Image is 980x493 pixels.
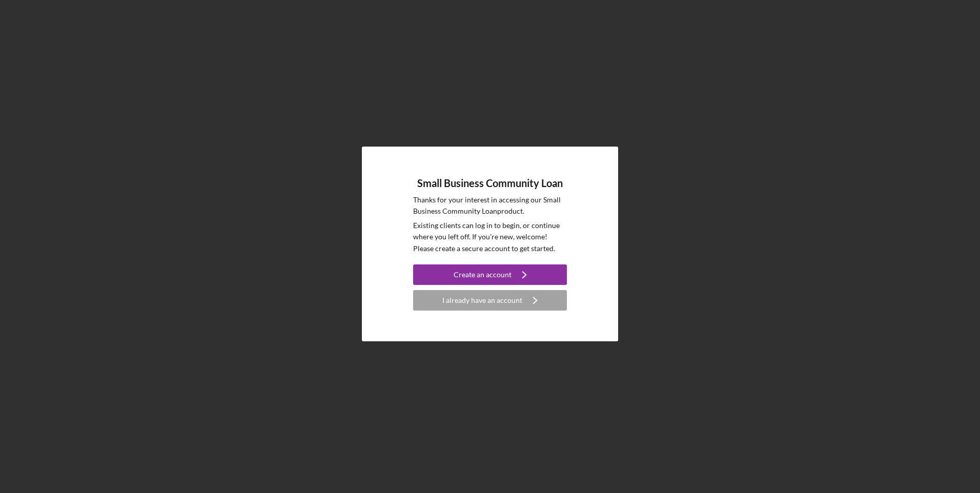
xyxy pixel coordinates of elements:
[413,264,567,285] button: Create an account
[417,177,563,189] h4: Small Business Community Loan
[454,264,512,285] div: Create an account
[413,290,567,311] button: I already have an account
[442,290,522,311] div: I already have an account
[413,220,567,254] p: Existing clients can log in to begin, or continue where you left off. If you're new, welcome! Ple...
[413,194,567,217] p: Thanks for your interest in accessing our Small Business Community Loan product.
[413,264,567,287] a: Create an account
